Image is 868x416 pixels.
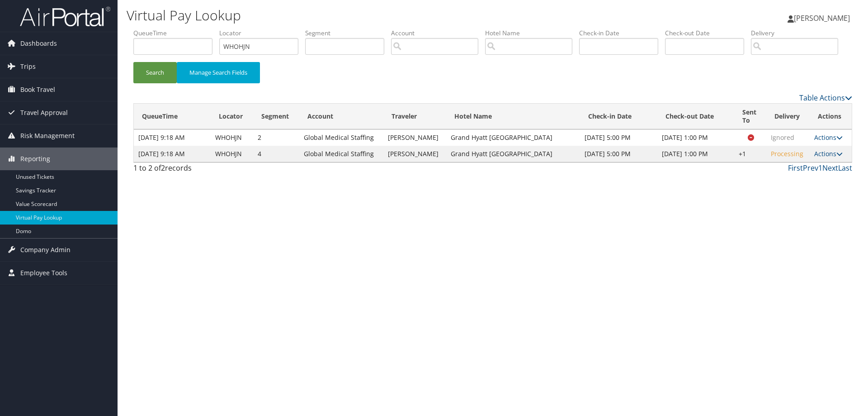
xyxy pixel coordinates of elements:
td: Global Medical Staffing [299,146,383,162]
td: Grand Hyatt [GEOGRAPHIC_DATA] [446,129,580,146]
th: Account: activate to sort column ascending [299,104,383,129]
button: Search [133,62,177,83]
td: [DATE] 1:00 PM [657,146,734,162]
label: Locator [219,29,305,38]
label: Hotel Name [485,29,579,38]
span: [PERSON_NAME] [794,13,850,23]
a: Next [822,163,838,173]
span: Ignored [771,133,794,142]
th: QueueTime: activate to sort column ascending [134,104,211,129]
a: Last [838,163,852,173]
div: 1 to 2 of records [133,163,303,178]
td: [PERSON_NAME] [383,146,446,162]
h1: Virtual Pay Lookup [127,6,615,25]
a: Prev [803,163,818,173]
span: Book Travel [20,78,55,101]
th: Locator: activate to sort column ascending [211,104,253,129]
a: 1 [818,163,822,173]
td: WHOHJN [211,129,253,146]
span: Risk Management [20,124,75,147]
span: 2 [161,163,165,173]
th: Hotel Name: activate to sort column ascending [446,104,580,129]
td: [DATE] 9:18 AM [134,129,211,146]
label: Segment [305,29,391,38]
a: [PERSON_NAME] [788,5,859,32]
span: Employee Tools [20,262,67,284]
td: WHOHJN [211,146,253,162]
span: Trips [20,55,36,78]
th: Traveler: activate to sort column ascending [383,104,446,129]
span: Dashboards [20,32,57,55]
th: Check-out Date: activate to sort column ascending [657,104,734,129]
a: Table Actions [799,93,852,103]
td: Grand Hyatt [GEOGRAPHIC_DATA] [446,146,580,162]
label: Account [391,29,485,38]
label: Delivery [751,29,845,38]
button: Manage Search Fields [177,62,260,83]
a: First [788,163,803,173]
img: airportal-logo.png [20,6,110,27]
label: QueueTime [133,29,219,38]
td: [DATE] 1:00 PM [657,129,734,146]
td: +1 [734,146,766,162]
td: [DATE] 5:00 PM [580,146,657,162]
label: Check-in Date [579,29,665,38]
td: [DATE] 9:18 AM [134,146,211,162]
td: [DATE] 5:00 PM [580,129,657,146]
a: Actions [814,133,843,142]
th: Delivery: activate to sort column ascending [766,104,810,129]
span: Travel Approval [20,101,68,124]
td: 2 [253,129,299,146]
span: Reporting [20,148,50,170]
th: Segment: activate to sort column descending [253,104,299,129]
td: [PERSON_NAME] [383,129,446,146]
th: Check-in Date: activate to sort column ascending [580,104,657,129]
td: 4 [253,146,299,162]
th: Actions [810,104,852,129]
span: Company Admin [20,239,71,261]
a: Actions [814,149,843,158]
th: Sent To: activate to sort column ascending [734,104,766,129]
label: Check-out Date [665,29,751,38]
td: Global Medical Staffing [299,129,383,146]
span: Processing [771,149,803,158]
